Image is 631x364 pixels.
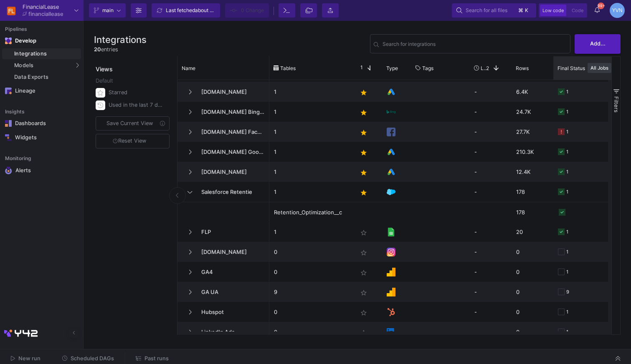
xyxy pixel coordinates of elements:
[23,4,63,10] div: FinancialLease
[96,116,170,131] button: Save Current View
[387,188,395,196] img: Salesforce
[94,86,171,99] button: Starred
[28,11,63,17] div: financiallease
[359,288,369,298] mat-icon: star_border
[274,82,348,102] p: 1
[452,3,536,18] button: Search for all files⌘k
[5,167,12,174] img: Navigation icon
[15,88,69,94] div: Lineage
[588,63,611,73] button: All Jobs
[2,163,81,178] a: Navigation iconAlerts
[96,134,170,148] button: Reset View
[196,262,265,282] span: GA4
[470,282,512,302] div: -
[196,282,265,302] span: GA UA
[566,142,568,162] div: 1
[613,96,620,113] span: Filters
[182,65,195,71] span: Name
[195,7,234,13] span: about 1 hour ago
[486,65,489,71] span: 2
[357,64,363,72] span: 1
[359,328,369,338] mat-icon: star_border
[525,5,528,15] span: k
[387,110,395,114] img: Bing Ads
[196,222,265,242] span: FLP
[359,148,369,158] mat-icon: star
[274,222,348,242] p: 1
[512,102,553,122] div: 24.7K
[274,122,348,142] p: 1
[566,82,568,102] div: 1
[359,108,369,118] mat-icon: star
[516,65,529,71] span: Rows
[387,248,395,256] img: Instagram
[470,102,512,122] div: -
[196,302,265,322] span: Hubspot
[422,65,433,71] span: Tags
[359,248,369,258] mat-icon: star_border
[512,202,553,222] div: 178
[516,5,532,15] button: ⌘k
[470,242,512,262] div: -
[359,128,369,138] mat-icon: star
[512,242,553,262] div: 0
[2,84,81,98] a: Navigation iconLineage
[94,46,101,53] span: 20
[5,134,12,141] img: Navigation icon
[274,322,348,342] p: 0
[558,58,625,78] div: Final Status
[2,72,81,83] a: Data Exports
[542,8,564,13] span: Low code
[274,162,348,182] p: 1
[387,148,395,156] img: Google Ads
[566,122,568,142] div: 1
[15,38,28,44] div: Develop
[470,222,512,242] div: -
[102,4,114,17] span: main
[566,102,568,122] div: 1
[470,322,512,342] div: -
[15,167,70,174] div: Alerts
[540,5,566,16] button: Low code
[14,74,79,80] div: Data Exports
[196,122,265,142] span: [DOMAIN_NAME] Facebook Ads
[512,142,553,162] div: 210.3K
[470,182,512,202] div: -
[512,162,553,182] div: 12.4K
[481,65,486,71] span: Last Used
[89,3,126,18] button: main
[2,117,81,130] a: Navigation iconDashboards
[144,355,169,361] span: Past runs
[274,102,348,122] p: 1
[152,3,220,18] button: Last fetchedabout 1 hour ago
[18,355,41,361] span: New run
[512,122,553,142] div: 27.7K
[512,282,553,302] div: 0
[387,228,395,236] img: [Legacy] Google Sheets
[569,5,586,16] button: Code
[470,142,512,162] div: -
[94,34,147,45] h3: Integrations
[566,282,569,302] div: 9
[196,322,265,342] span: LinkedIn Ads
[566,262,568,282] div: 1
[387,288,395,296] img: Google Analytics
[94,56,173,73] div: Views
[196,162,265,182] span: [DOMAIN_NAME]
[5,38,12,44] img: Navigation icon
[566,322,568,342] div: 1
[196,82,265,102] span: [DOMAIN_NAME]
[512,182,553,202] div: 178
[566,162,568,182] div: 1
[274,182,348,202] p: 1
[590,3,605,18] button: 99+
[96,77,171,86] div: Default
[5,88,12,94] img: Navigation icon
[598,3,604,9] span: 99+
[470,302,512,322] div: -
[386,65,398,71] span: Type
[14,62,34,69] span: Models
[5,4,18,17] img: GqBB3sYz5Cjd0wdlerL82zSOkAwI3ybqdSLWwX09.png
[566,302,568,322] div: 1
[274,302,348,322] p: 0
